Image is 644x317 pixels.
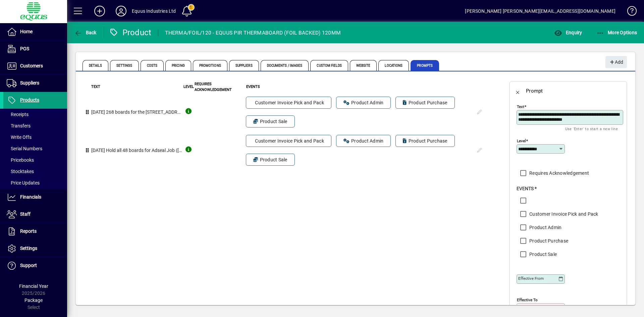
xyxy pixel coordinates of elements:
th: Requires Acknowledgement [194,81,246,93]
button: Back [72,27,98,39]
label: Product Purchase [528,237,568,244]
span: Price Updates [7,180,40,186]
button: Profile [110,5,132,17]
label: Requires Acknowledgement [528,170,589,176]
span: Serial Numbers [7,146,42,151]
mat-label: Level [517,139,526,143]
span: Reports [20,228,37,234]
span: Package [24,298,43,303]
a: Stocktakes [3,166,67,177]
a: Financials [3,189,67,206]
a: Serial Numbers [3,143,67,154]
label: Product Admin [528,224,561,231]
label: Customer Invoice Pick and Pack [528,211,598,217]
span: Financials [20,194,41,200]
span: Customer Invoice Pick and Pack [253,99,324,106]
button: More Options [595,27,639,39]
mat-label: Effective From [518,276,544,281]
span: Suppliers [20,80,39,86]
span: Documents / Images [261,60,309,71]
mat-hint: Use 'Enter' to start a new line [565,125,618,133]
span: Customer Invoice Pick and Pack [253,138,324,144]
app-page-header-button: Back [67,27,104,39]
span: Receipts [7,112,29,117]
a: Suppliers [3,75,67,92]
span: Costs [141,60,164,71]
td: [DATE] 268 boards for the [STREET_ADDRESS] project that is ready to go (DRC158). [91,93,183,131]
th: Text [91,81,183,93]
span: Custom Fields [310,60,348,71]
span: Transfers [7,123,31,128]
a: Staff [3,206,67,223]
div: THERMA/FOIL/120 - EQUUS PIR THERMABOARD (FOIL BACKED) 120MM [165,28,341,38]
button: Enquiry [552,27,584,39]
span: Write Offs [7,135,32,140]
span: Events * [517,186,537,191]
a: Customers [3,58,67,74]
div: Equus Industries Ltd [132,6,176,16]
span: Settings [20,246,37,251]
span: Product Purchase [403,99,447,106]
mat-label: Effective To [517,298,538,302]
span: POS [20,46,29,51]
span: Enquiry [554,30,582,35]
span: Product Admin [343,99,384,106]
span: Home [20,29,33,34]
span: Website [350,60,377,71]
span: Product Admin [343,138,384,144]
a: Knowledge Base [622,1,636,23]
button: Back [510,83,526,99]
span: Product Sale [253,156,287,163]
span: Pricing [165,60,191,71]
span: More Options [596,30,637,35]
span: Prompts [411,60,439,71]
span: Add [609,57,623,68]
button: Add [605,56,627,68]
span: Stocktakes [7,169,34,174]
span: Pricebooks [7,157,34,163]
span: Back [74,30,97,35]
span: Promotions [193,60,227,71]
span: Suppliers [229,60,259,71]
span: Product Sale [253,118,287,125]
a: Reports [3,223,67,240]
a: Settings [3,240,67,257]
a: Receipts [3,109,67,120]
th: Level [183,81,194,93]
a: Home [3,23,67,40]
div: Prompt [526,86,543,96]
span: Locations [378,60,409,71]
span: Financial Year [19,283,48,289]
a: Price Updates [3,177,67,189]
a: POS [3,41,67,57]
button: Add [89,5,110,17]
td: [DATE] Hold all 48 boards for Adseal Job ([GEOGRAPHIC_DATA], [GEOGRAPHIC_DATA]) [91,131,183,169]
a: Support [3,257,67,274]
div: [PERSON_NAME] [PERSON_NAME][EMAIL_ADDRESS][DOMAIN_NAME] [465,6,615,16]
th: Events [246,81,471,93]
a: Write Offs [3,131,67,143]
span: Support [20,263,37,268]
span: Product Purchase [403,138,447,144]
a: Transfers [3,120,67,131]
div: Product [109,27,152,38]
a: Pricebooks [3,154,67,166]
span: Products [20,97,39,103]
span: Staff [20,211,31,217]
label: Product Sale [528,251,557,258]
mat-label: Text [517,104,524,109]
span: Customers [20,63,43,68]
span: Details [83,60,108,71]
span: Settings [110,60,139,71]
